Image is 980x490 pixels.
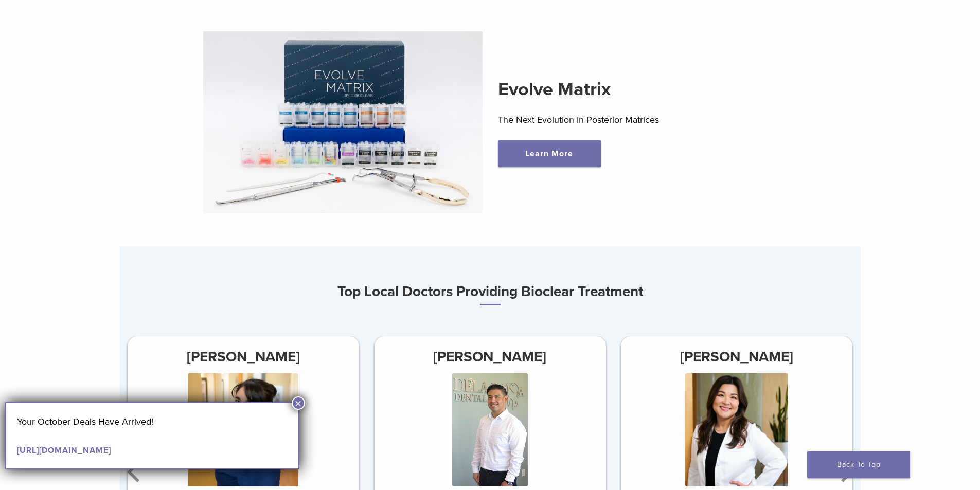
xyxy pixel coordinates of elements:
[498,112,777,128] p: The Next Evolution in Posterior Matrices
[120,279,861,305] h3: Top Local Doctors Providing Bioclear Treatment
[374,344,605,369] h3: [PERSON_NAME]
[128,344,359,369] h3: [PERSON_NAME]
[621,344,852,369] h3: [PERSON_NAME]
[203,31,483,213] img: Evolve Matrix
[685,373,788,486] img: DR. Jennifer Chew
[17,445,111,456] a: [URL][DOMAIN_NAME]
[17,414,288,429] p: Your October Deals Have Arrived!
[452,373,528,486] img: Andrew Dela Rama
[498,140,601,167] a: Learn More
[807,451,910,478] a: Back To Top
[292,396,305,410] button: Close
[188,373,298,486] img: Dr. Maryam Tabor
[498,77,777,102] h2: Evolve Matrix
